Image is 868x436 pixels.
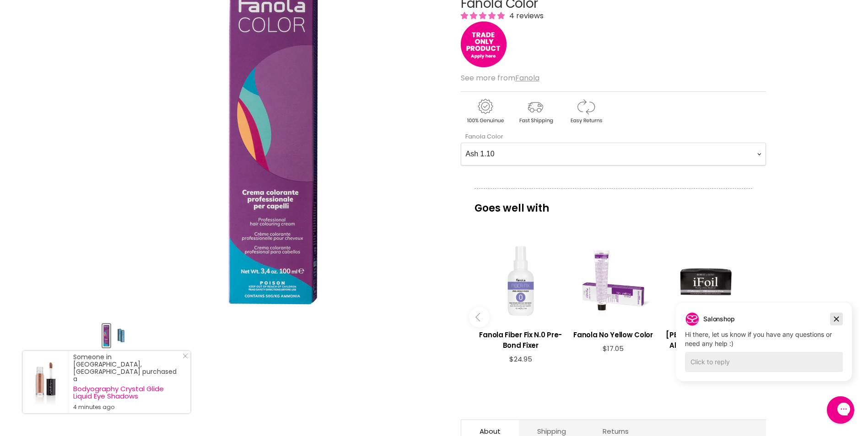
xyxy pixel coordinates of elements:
iframe: Gorgias live chat campaigns [669,301,859,395]
a: View product:Fanola No Yellow Color [571,323,655,345]
a: View product:Fanola Fiber Fix N.0 Pre-Bond Fixer [479,323,562,355]
a: Close Notification [179,353,188,362]
h3: [PERSON_NAME] Silver Aluminium iFoil 100m [664,330,747,351]
img: returns.gif [561,97,610,125]
h3: Fanola No Yellow Color [571,330,655,340]
a: Visit product page [23,351,69,413]
iframe: Gorgias live chat messenger [822,393,859,427]
small: 4 minutes ago [73,404,181,411]
div: Someone in [GEOGRAPHIC_DATA], [GEOGRAPHIC_DATA] purchased a [73,353,181,411]
span: See more from [461,73,539,83]
label: Fanola Color [461,132,503,141]
img: tradeonly_small.jpg [461,21,507,67]
button: Fanola Color [102,324,110,347]
img: shipping.gif [511,97,560,125]
p: Goes well with [474,188,752,218]
a: Fanola [515,73,539,83]
button: Fanola Color [113,324,129,347]
a: View product:Robert de Soto Silver Aluminium iFoil 100m [664,323,747,355]
img: Fanola Color [103,325,109,346]
div: Product thumbnails [101,321,446,347]
span: $24.95 [509,354,532,364]
img: Fanola Color [114,325,128,346]
a: Bodyography Crystal Glide Liquid Eye Shadows [73,385,181,400]
span: $17.05 [603,344,624,353]
span: 4 reviews [507,11,544,21]
span: 5.00 stars [461,11,507,21]
h3: Fanola Fiber Fix N.0 Pre-Bond Fixer [479,330,562,351]
svg: Close Icon [183,353,188,359]
img: genuine.gif [461,97,509,125]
